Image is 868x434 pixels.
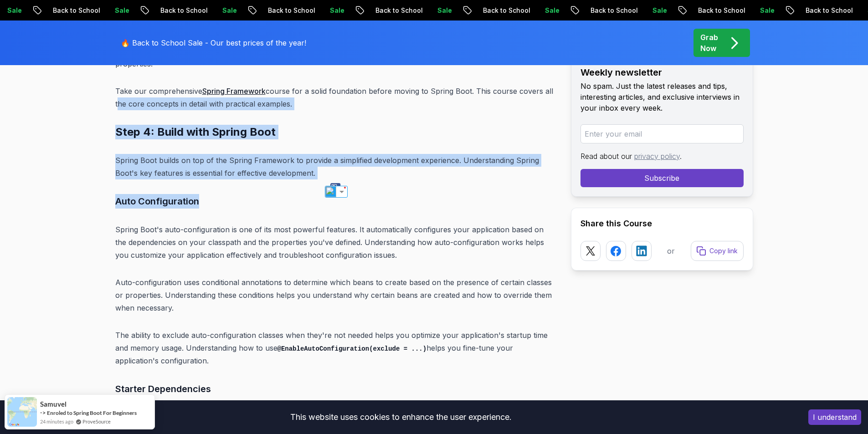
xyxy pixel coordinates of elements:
[115,194,556,209] h3: Auto Configuration
[580,66,744,79] h2: Weekly newsletter
[750,6,780,15] p: Sale
[473,6,535,15] p: Back to School
[213,6,242,15] p: Sale
[581,6,643,15] p: Back to School
[40,400,67,408] span: Samuvel
[258,6,320,15] p: Back to School
[796,6,858,15] p: Back to School
[82,418,111,425] a: ProveSource
[151,6,213,15] p: Back to School
[105,6,134,15] p: Sale
[709,246,738,255] p: Copy link
[40,418,73,425] span: 24 minutes ago
[115,329,556,368] p: The ability to exclude auto-configuration classes when they're not needed helps you optimize your...
[535,6,565,15] p: Sale
[115,382,556,396] h3: Starter Dependencies
[115,154,556,179] p: Spring Boot builds on top of the Spring Framework to provide a simplified development experience....
[115,125,556,139] h2: Step 4: Build with Spring Boot
[688,6,750,15] p: Back to School
[366,6,428,15] p: Back to School
[700,32,718,54] p: Grab Now
[115,223,556,261] p: Spring Boot's auto-configuration is one of its most powerful features. It automatically configure...
[277,345,427,352] code: @EnableAutoConfiguration(exclude = ...)
[43,6,105,15] p: Back to School
[580,81,744,113] p: No spam. Just the latest releases and tips, interesting articles, and exclusive interviews in you...
[580,124,744,143] input: Enter your email
[202,87,266,96] a: Spring Framework
[667,245,675,256] p: or
[40,409,46,416] span: ->
[320,6,349,15] p: Sale
[643,6,672,15] p: Sale
[115,276,556,314] p: Auto-configuration uses conditional annotations to determine which beans to create based on the p...
[634,152,680,161] a: privacy policy
[580,151,744,162] p: Read about our .
[7,397,37,427] img: provesource social proof notification image
[115,85,556,110] p: Take our comprehensive course for a solid foundation before moving to Spring Boot. This course co...
[428,6,457,15] p: Sale
[691,241,744,261] button: Copy link
[47,409,137,416] a: Enroled to Spring Boot For Beginners
[121,37,306,48] p: 🔥 Back to School Sale - Our best prices of the year!
[808,409,861,425] button: Accept cookies
[7,407,795,427] div: This website uses cookies to enhance the user experience.
[580,217,744,230] h2: Share this Course
[580,169,744,187] button: Subscribe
